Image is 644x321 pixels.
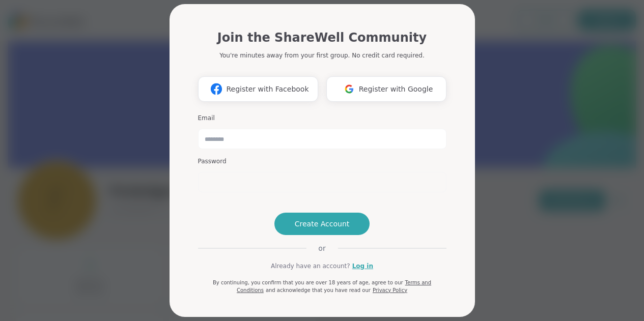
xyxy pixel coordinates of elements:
button: Register with Google [326,76,446,102]
img: ShareWell Logomark [340,79,359,98]
button: Register with Facebook [198,76,318,102]
a: Terms and Conditions [237,280,431,293]
span: Register with Google [359,84,433,95]
span: or [306,243,338,253]
img: ShareWell Logomark [207,79,226,98]
span: By continuing, you confirm that you are over 18 years of age, agree to our [213,280,403,285]
span: and acknowledge that you have read our [266,287,371,293]
button: Create Account [274,213,370,235]
span: Register with Facebook [226,84,309,95]
h3: Password [198,157,446,166]
h3: Email [198,114,446,123]
a: Privacy Policy [373,287,407,293]
h1: Join the ShareWell Community [217,28,427,47]
p: You're minutes away from your first group. No credit card required. [219,51,424,60]
a: Log in [352,261,373,271]
span: Create Account [295,219,350,229]
span: Already have an account? [271,261,350,271]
